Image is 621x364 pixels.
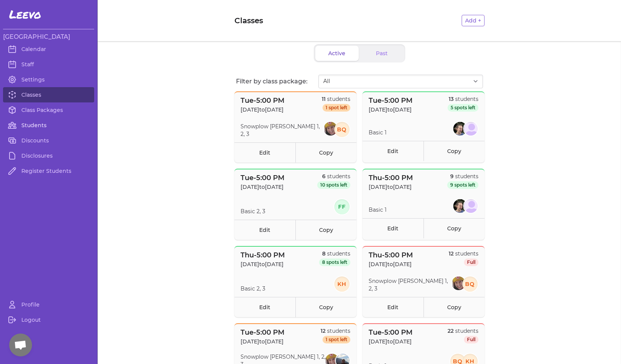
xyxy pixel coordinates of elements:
[322,95,350,103] p: students
[234,220,295,240] a: Edit
[3,148,94,163] a: Disclosures
[3,118,94,133] a: Students
[447,172,478,180] p: students
[360,46,404,61] button: Past
[3,87,94,102] a: Classes
[337,126,347,133] text: BQ
[369,327,412,338] p: Tue - 5:00 PM
[241,338,284,345] p: [DATE] to [DATE]
[337,281,347,287] text: KH
[369,277,453,292] p: Snowplow [PERSON_NAME] 1, 2, 3
[9,334,32,356] div: Open chat
[449,250,454,257] span: 12
[449,96,454,102] span: 13
[363,141,424,161] a: Edit
[241,106,284,113] p: [DATE] to [DATE]
[338,203,346,210] text: FF
[3,133,94,148] a: Discounts
[322,250,326,257] span: 8
[363,218,424,238] a: Edit
[448,95,478,103] p: students
[241,285,265,292] p: Basic 2, 3
[234,297,295,317] a: Edit
[3,72,94,87] a: Settings
[424,297,485,317] a: Copy
[448,327,478,335] p: students
[465,281,475,287] text: BQ
[3,297,94,312] a: Profile
[3,57,94,72] a: Staff
[241,208,265,215] p: Basic 2, 3
[241,183,284,191] p: [DATE] to [DATE]
[323,336,350,343] span: 1 spot left
[448,104,478,112] span: 5 spots left
[369,260,413,268] p: [DATE] to [DATE]
[464,259,478,266] span: Full
[369,338,412,345] p: [DATE] to [DATE]
[369,206,387,214] p: Basic 1
[323,104,350,112] span: 1 spot left
[369,95,412,106] p: Tue - 5:00 PM
[234,142,295,163] a: Edit
[319,250,350,257] p: students
[322,173,326,180] span: 6
[363,297,424,317] a: Edit
[3,102,94,118] a: Class Packages
[3,42,94,57] a: Calendar
[241,327,284,338] p: Tue - 5:00 PM
[369,106,412,113] p: [DATE] to [DATE]
[241,123,324,138] p: Snowplow [PERSON_NAME] 1, 2, 3
[3,163,94,179] a: Register Students
[3,312,94,327] a: Logout
[462,15,485,26] button: Add +
[315,46,359,61] button: Active
[464,336,478,343] span: Full
[447,181,478,189] span: 9 spots left
[241,95,284,106] p: Tue - 5:00 PM
[369,183,413,191] p: [DATE] to [DATE]
[317,172,350,180] p: students
[424,218,485,238] a: Copy
[319,259,350,266] span: 8 spots left
[295,297,356,317] a: Copy
[317,181,350,189] span: 10 spots left
[450,173,454,180] span: 9
[295,220,356,240] a: Copy
[295,142,356,163] a: Copy
[321,327,326,334] span: 12
[369,250,413,260] p: Thu - 5:00 PM
[241,250,285,260] p: Thu - 5:00 PM
[449,250,478,257] p: students
[3,32,94,42] h3: [GEOGRAPHIC_DATA]
[241,260,285,268] p: [DATE] to [DATE]
[241,172,284,183] p: Tue - 5:00 PM
[369,129,387,136] p: Basic 1
[369,172,413,183] p: Thu - 5:00 PM
[236,77,318,86] p: Filter by class package:
[322,96,326,102] span: 11
[321,327,350,335] p: students
[9,8,41,21] span: Leevo
[448,327,454,334] span: 22
[424,141,485,161] a: Copy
